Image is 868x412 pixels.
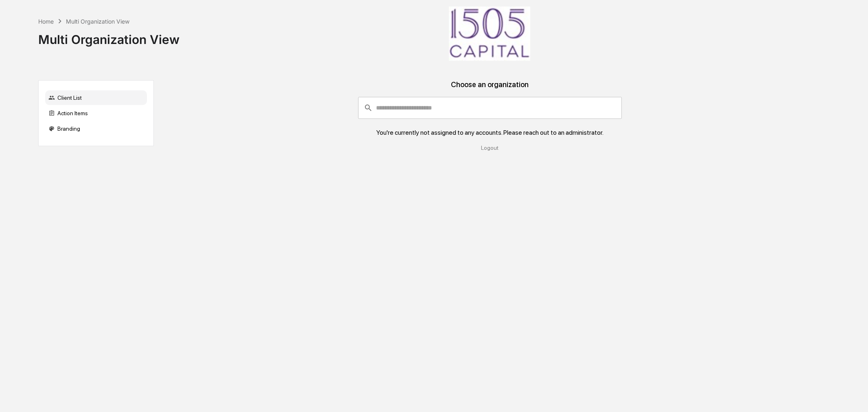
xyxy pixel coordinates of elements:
div: Multi Organization View [66,18,129,25]
img: 1505 Capital [449,7,530,61]
div: consultant-dashboard__filter-organizations-search-bar [358,97,622,119]
div: Client List [45,90,147,105]
div: Logout [160,145,820,151]
div: Multi Organization View [38,26,179,47]
div: Action Items [45,106,147,121]
div: Choose an organization [160,80,820,97]
div: Home [38,18,54,25]
div: You're currently not assigned to any accounts. Please reach out to an administrator. [376,129,603,136]
div: Branding [45,121,147,136]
